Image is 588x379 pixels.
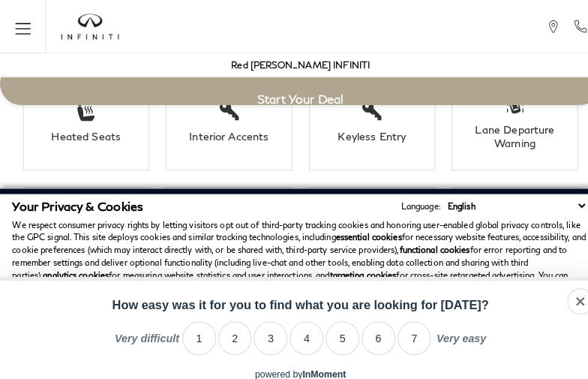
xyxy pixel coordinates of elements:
a: infiniti [60,14,116,39]
select: Language Select [434,195,576,208]
div: powered by inmoment [250,361,339,371]
strong: analytics cookies [42,264,106,274]
a: Red [PERSON_NAME] INFINITI [226,58,362,69]
li: 7 [389,314,422,347]
div: Interior Accents [179,127,268,140]
div: Heated Seats [40,127,129,140]
a: InMoment [296,361,339,371]
div: Keyless Entry [319,127,409,140]
span: Start Your Deal [252,89,337,104]
strong: targeting cookies [322,264,388,274]
label: Very difficult [112,325,175,347]
li: 1 [178,314,211,347]
img: INFINITI [60,14,116,39]
div: Lane Departure Warning [459,120,548,146]
li: 5 [319,314,352,347]
li: 3 [248,314,281,347]
div: Close survey [555,282,580,308]
span: Your Privacy & Cookies [12,194,140,209]
label: Very easy [427,325,475,347]
li: 2 [214,314,247,347]
div: Language: [392,197,431,206]
p: We respect consumer privacy rights by letting visitors opt out of third-party tracking cookies an... [12,214,576,326]
li: 6 [354,314,387,347]
strong: functional cookies [391,239,460,249]
strong: essential cookies [328,227,393,236]
li: 4 [283,314,316,347]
